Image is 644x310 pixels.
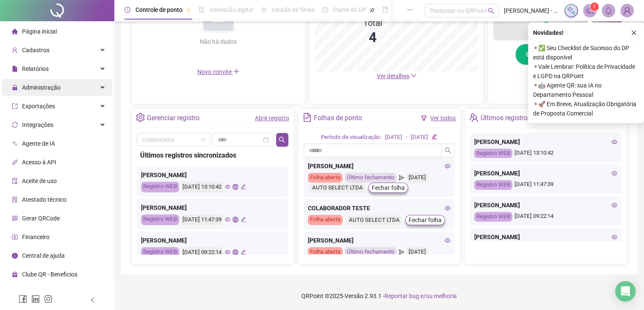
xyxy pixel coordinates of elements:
[22,234,50,240] span: Financeiro
[611,202,617,208] span: eye
[12,66,18,72] span: file
[345,247,397,257] div: Último fechamento
[232,217,238,222] span: global
[22,103,55,110] span: Exportações
[474,212,617,222] div: [DATE] 09:22:14
[533,99,639,118] span: ⚬ 🚀 Em Breve, Atualização Obrigatória de Proposta Comercial
[12,197,18,203] span: solution
[567,6,576,15] img: sparkle-icon.fc2bf0ac1784a2077858766a79e2daf3.svg
[377,73,409,79] span: Ver detalhes
[611,234,617,240] span: eye
[615,281,636,302] div: Open Intercom Messenger
[180,37,257,46] div: Não há dados
[345,293,363,299] span: Versão
[12,159,18,165] span: api
[141,236,284,245] div: [PERSON_NAME]
[12,271,18,277] span: gift
[347,215,402,225] div: AUTO SELECT LTDA
[12,122,18,128] span: sync
[22,28,57,35] span: Página inicial
[469,113,478,122] span: team
[533,28,564,37] span: Novidades !
[310,183,365,193] div: AUTO SELECT LTDA
[474,212,512,222] div: Registro WEB
[399,247,404,257] span: send
[474,169,617,178] div: [PERSON_NAME]
[345,173,397,183] div: Último fechamento
[233,68,240,75] span: plus
[504,6,559,15] span: [PERSON_NAME] - AUTO SELECT PP
[22,84,61,91] span: Administração
[405,215,445,225] button: Fechar folha
[22,159,56,166] span: Acesso à API
[533,43,639,62] span: ⚬ ✅ Seu Checklist de Sucesso do DP está disponível
[611,170,617,176] span: eye
[631,30,637,36] span: close
[488,8,494,14] span: search
[481,111,575,125] div: Últimos registros sincronizados
[308,236,451,245] div: [PERSON_NAME]
[474,180,617,190] div: [DATE] 11:47:39
[411,133,428,142] div: [DATE]
[12,178,18,184] span: audit
[22,252,65,259] span: Central de ajuda
[22,178,57,184] span: Aceite de uso
[385,133,402,142] div: [DATE]
[12,215,18,221] span: qrcode
[255,115,289,121] a: Abrir registro
[22,271,77,278] span: Clube QR - Beneficios
[232,184,238,189] span: global
[474,232,617,242] div: [PERSON_NAME]
[22,140,55,147] span: Agente de IA
[240,184,246,189] span: edit
[272,6,315,13] span: Gestão de férias
[22,65,49,72] span: Relatórios
[605,7,612,14] span: bell
[141,203,284,212] div: [PERSON_NAME]
[445,163,451,169] span: eye
[140,150,285,161] div: Últimos registros sincronizados
[308,247,343,257] div: Folha aberta
[225,217,230,222] span: eye
[210,6,253,13] span: Admissão digital
[12,47,18,53] span: user-add
[411,73,417,79] span: down
[135,6,182,13] span: Controle de ponto
[12,253,18,259] span: info-circle
[406,173,428,183] div: [DATE]
[586,7,594,14] span: notification
[406,247,428,257] div: [DATE]
[382,7,388,13] span: book
[181,182,223,192] div: [DATE] 13:10:42
[533,62,639,81] span: ⚬ Vale Lembrar: Política de Privacidade e LGPD na QRPoint
[384,293,457,299] span: Reportar bug e/ou melhoria
[240,249,246,255] span: edit
[321,133,381,142] div: Período de visualização:
[593,4,596,10] span: 1
[515,44,600,65] button: Chega de papelada!
[368,183,408,193] button: Fechar folha
[44,295,53,303] span: instagram
[22,215,60,222] span: Gerar QRCode
[406,133,407,142] div: -
[22,121,53,128] span: Integrações
[12,85,18,90] span: lock
[445,205,451,211] span: eye
[474,137,617,147] div: [PERSON_NAME]
[445,147,451,154] span: search
[279,136,285,143] span: search
[308,161,451,171] div: [PERSON_NAME]
[526,50,580,59] span: Chega de papelada!
[19,295,27,303] span: facebook
[445,237,451,243] span: eye
[240,217,246,222] span: edit
[533,81,639,99] span: ⚬ 🤖 Agente QR: sua IA no Departamento Pessoal
[611,139,617,145] span: eye
[474,149,617,158] div: [DATE] 13:10:42
[31,295,40,303] span: linkedin
[136,113,145,122] span: setting
[199,7,205,13] span: file-done
[399,173,404,183] span: send
[409,215,442,225] span: Fechar folha
[430,115,456,121] a: Ver todos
